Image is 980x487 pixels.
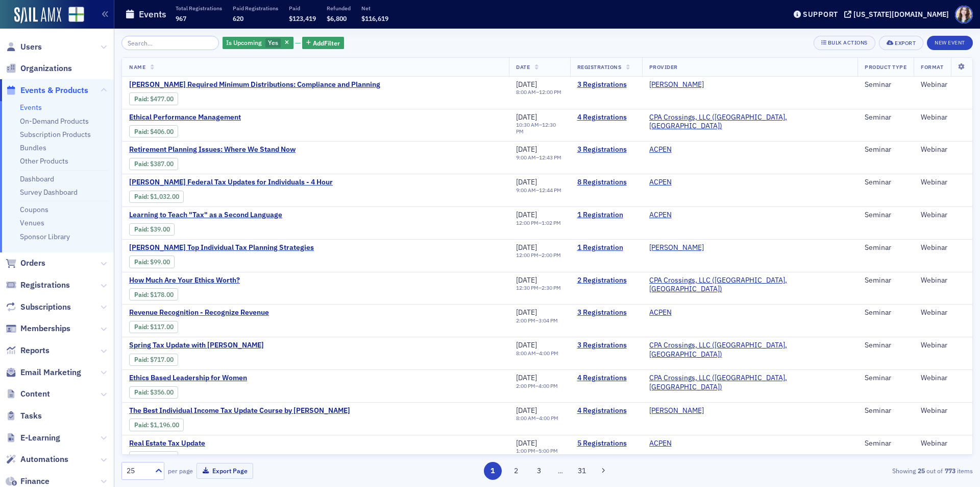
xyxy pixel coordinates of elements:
span: $116,619 [361,14,388,22]
a: ACPEN [649,211,672,220]
span: ACPEN [649,308,714,317]
span: … [553,466,568,475]
span: Registrations [577,63,622,71]
a: Paid [134,193,147,200]
time: 2:00 PM [542,251,561,259]
time: 3:04 PM [538,317,558,324]
span: Registrations [20,280,70,291]
div: Webinar [921,145,965,154]
span: SURGENT [649,80,714,89]
span: Tasks [20,410,42,422]
time: 1:02 PM [542,219,561,226]
time: 12:00 PM [516,219,538,226]
a: 8 Registrations [577,178,635,187]
span: Orders [20,258,45,269]
span: 620 [233,14,243,22]
span: [DATE] [516,340,537,350]
div: Webinar [921,178,965,187]
div: Paid: 4 - $119600 [129,419,184,431]
a: Organizations [6,63,72,74]
strong: 25 [916,466,926,475]
strong: 773 [943,466,957,475]
span: CPA Crossings, LLC (Rochester, MI) [649,341,850,359]
div: Webinar [921,211,965,220]
div: Seminar [865,406,906,415]
a: 4 Registrations [577,113,635,122]
a: 4 Registrations [577,406,635,415]
a: 3 Registrations [577,341,635,350]
div: Seminar [865,276,906,285]
div: – [516,317,558,324]
a: Revenue Recognition - Recognize Revenue [129,308,301,317]
a: Paid [134,291,147,298]
div: – [516,415,558,422]
div: Seminar [865,113,906,122]
time: 12:30 PM [516,121,556,135]
a: E-Learning [6,432,60,444]
time: 8:00 AM [516,88,536,96]
a: [PERSON_NAME] Federal Tax Updates for Individuals - 4 Hour [129,178,333,187]
a: [PERSON_NAME] [649,406,704,415]
span: : [134,323,150,331]
time: 1:00 PM [516,447,535,454]
span: Spring Tax Update with Steve Dilley [129,341,301,350]
a: Memberships [6,323,70,334]
time: 4:00 PM [539,414,558,422]
div: Seminar [865,308,906,317]
div: Seminar [865,374,906,383]
a: 3 Registrations [577,308,635,317]
span: $477.00 [150,95,174,103]
a: CPA Crossings, LLC ([GEOGRAPHIC_DATA], [GEOGRAPHIC_DATA]) [649,341,850,359]
span: : [134,291,150,298]
div: Paid: 3 - $47700 [129,92,178,105]
p: Paid Registrations [233,5,278,12]
span: [DATE] [516,243,537,252]
a: CPA Crossings, LLC ([GEOGRAPHIC_DATA], [GEOGRAPHIC_DATA]) [649,374,850,391]
span: ACPEN [649,178,714,187]
time: 5:00 PM [538,447,558,454]
div: Yes [223,37,293,50]
a: Survey Dashboard [20,188,78,197]
div: Paid: 6 - $35600 [129,386,178,399]
span: : [134,128,150,135]
span: Email Marketing [20,367,81,378]
div: – [516,187,561,194]
a: Paid [134,128,147,135]
span: : [134,356,150,363]
span: $387.00 [150,160,174,168]
a: Subscription Products [20,130,91,139]
span: $6,800 [327,14,347,22]
div: [US_STATE][DOMAIN_NAME] [853,10,949,19]
a: 1 Registration [577,243,635,252]
span: Subscriptions [20,302,71,313]
div: – [516,154,561,161]
a: Ethical Performance Management [129,113,301,122]
time: 9:00 AM [516,187,536,194]
span: : [134,193,150,200]
button: Export Page [197,463,253,479]
span: $717.00 [150,356,174,363]
span: $645.00 [150,454,174,461]
span: : [134,95,150,103]
span: [DATE] [516,112,537,122]
a: Spring Tax Update with [PERSON_NAME] [129,341,301,350]
a: [PERSON_NAME] Required Minimum Distributions: Compliance and Planning [129,80,380,89]
a: Other Products [20,156,68,166]
p: Refunded [327,5,351,12]
button: Export [879,36,923,50]
a: Ethics Based Leadership for Women [129,374,301,383]
img: SailAMX [68,7,84,22]
a: ACPEN [649,145,672,154]
span: Provider [649,63,678,71]
span: Product Type [865,63,906,71]
div: Paid: 1 - $9900 [129,256,175,268]
span: $99.00 [150,258,170,266]
a: CPA Crossings, LLC ([GEOGRAPHIC_DATA], [GEOGRAPHIC_DATA]) [649,276,850,294]
div: Paid: 4 - $40600 [129,125,178,137]
span: Automations [20,454,68,465]
a: Paid [134,160,147,168]
time: 12:00 PM [539,88,561,96]
span: [DATE] [516,406,537,415]
a: Paid [134,225,147,233]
